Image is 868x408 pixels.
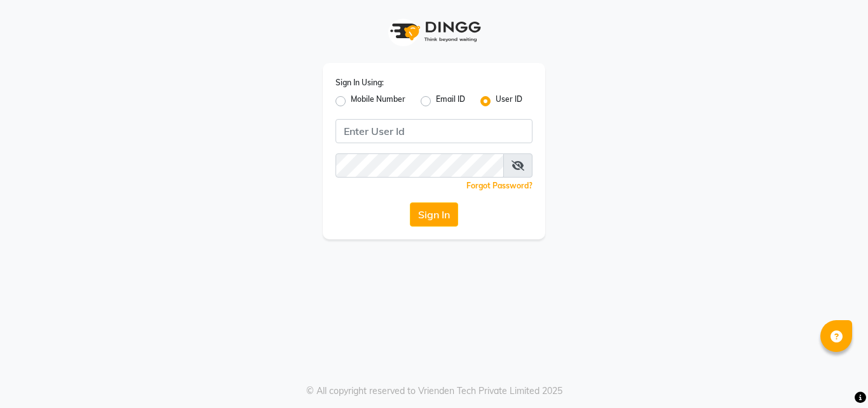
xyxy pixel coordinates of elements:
label: User ID [496,94,522,109]
input: Username [336,119,532,143]
input: Username [336,153,504,178]
img: logo1.svg [383,13,485,50]
label: Sign In Using: [336,77,384,88]
label: Mobile Number [351,94,405,109]
button: Sign In [410,202,458,227]
a: Forgot Password? [466,181,532,190]
iframe: chat widget [815,357,855,395]
label: Email ID [436,94,465,109]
